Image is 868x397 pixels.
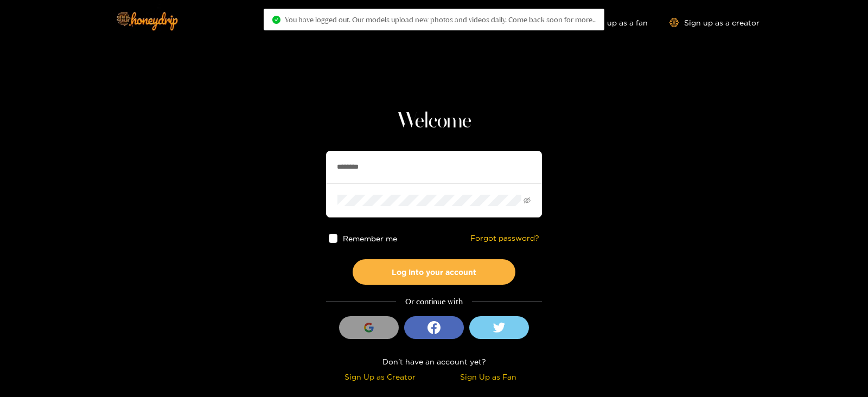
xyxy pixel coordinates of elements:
h1: Welcome [326,108,542,135]
span: check-circle [272,16,280,24]
div: Or continue with [326,296,542,308]
div: Don't have an account yet? [326,355,542,368]
span: eye-invisible [524,197,531,204]
span: You have logged out. Our models upload new photos and videos daily. Come back soon for more.. [285,15,596,24]
button: Log into your account [353,259,515,285]
span: Remember me [343,234,398,242]
a: Forgot password? [470,234,539,243]
div: Sign Up as Fan [437,370,539,383]
div: Sign Up as Creator [329,370,431,383]
a: Sign up as a creator [669,18,759,27]
a: Sign up as a fan [573,18,648,27]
